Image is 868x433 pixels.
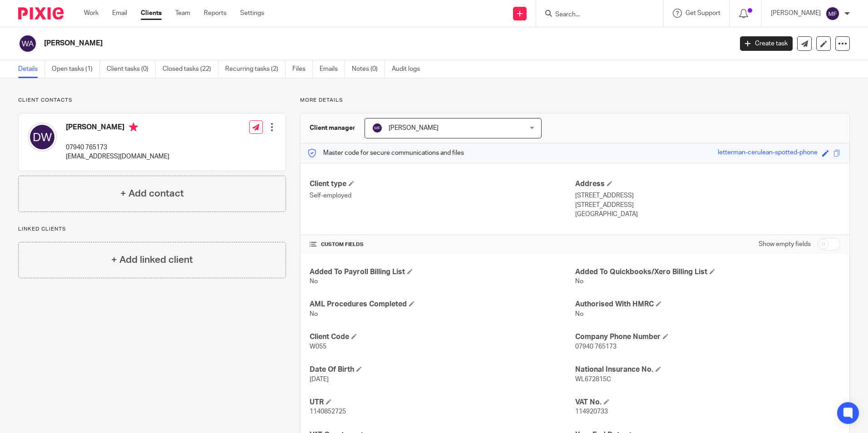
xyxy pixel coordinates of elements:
[141,9,162,18] a: Clients
[175,9,190,18] a: Team
[575,210,840,219] p: [GEOGRAPHIC_DATA]
[310,344,326,350] span: W055
[107,60,156,78] a: Client tasks (0)
[392,60,427,78] a: Audit logs
[18,60,45,78] a: Details
[66,152,169,161] p: [EMAIL_ADDRESS][DOMAIN_NAME]
[112,9,127,18] a: Email
[204,9,227,18] a: Reports
[111,253,193,267] h4: + Add linked client
[575,300,840,309] h4: Authorised With HMRC
[310,311,318,317] span: No
[310,267,575,277] h4: Added To Payroll Billing List
[240,9,264,18] a: Settings
[310,278,318,285] span: No
[575,179,840,189] h4: Address
[292,60,313,78] a: Files
[718,148,818,158] div: letterman-cerulean-spotted-phone
[300,97,850,104] p: More details
[575,278,583,285] span: No
[575,344,616,350] span: 07940 765173
[825,6,840,21] img: svg%3E
[66,123,169,134] h4: [PERSON_NAME]
[740,36,793,51] a: Create task
[575,376,611,383] span: WL672815C
[310,365,575,374] h4: Date Of Birth
[759,240,811,249] label: Show empty fields
[163,60,218,78] a: Closed tasks (22)
[310,398,575,407] h4: UTR
[28,123,57,152] img: svg%3E
[575,311,583,317] span: No
[310,241,575,248] h4: CUSTOM FIELDS
[389,125,439,131] span: [PERSON_NAME]
[686,10,720,16] span: Get Support
[66,143,169,152] p: 07940 765173
[310,123,355,133] h3: Client manager
[120,187,184,201] h4: + Add contact
[52,60,100,78] a: Open tasks (1)
[18,97,286,104] p: Client contacts
[575,332,840,342] h4: Company Phone Number
[310,179,575,189] h4: Client type
[575,398,840,407] h4: VAT No.
[18,226,286,233] p: Linked clients
[320,60,345,78] a: Emails
[352,60,385,78] a: Notes (0)
[307,148,464,157] p: Master code for secure communications and files
[372,123,383,133] img: svg%3E
[310,332,575,342] h4: Client Code
[310,408,346,415] span: 1140852725
[575,365,840,374] h4: National Insurance No.
[18,7,64,20] img: Pixie
[18,34,37,53] img: svg%3E
[575,201,840,210] p: [STREET_ADDRESS]
[310,376,329,383] span: [DATE]
[575,408,608,415] span: 114920733
[575,191,840,200] p: [STREET_ADDRESS]
[84,9,99,18] a: Work
[44,39,590,48] h2: [PERSON_NAME]
[310,191,575,200] p: Self-employed
[225,60,286,78] a: Recurring tasks (2)
[771,9,821,18] p: [PERSON_NAME]
[129,123,138,132] i: Primary
[310,300,575,309] h4: AML Procedures Completed
[554,11,636,19] input: Search
[575,267,840,277] h4: Added To Quickbooks/Xero Billing List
